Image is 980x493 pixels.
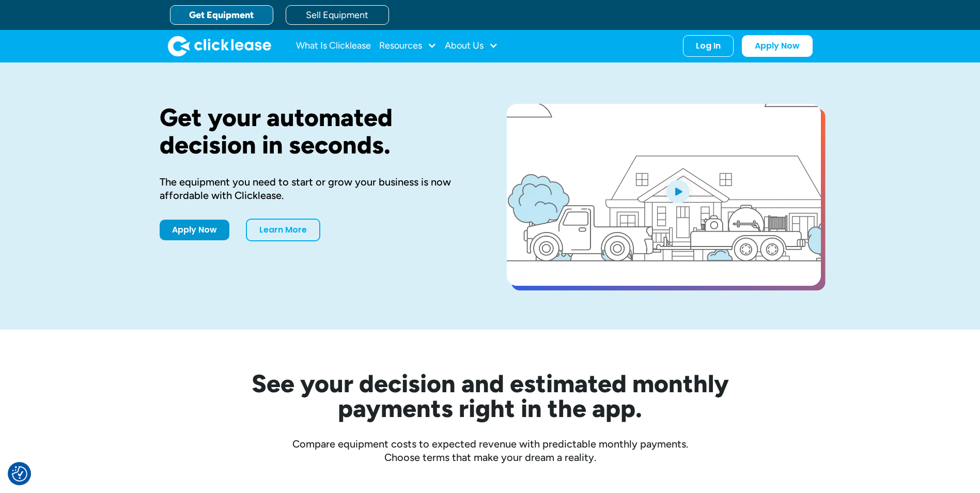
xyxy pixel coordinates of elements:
[742,35,813,57] a: Apply Now
[160,220,229,240] a: Apply Now
[286,5,389,25] a: Sell Equipment
[168,36,271,56] img: Clicklease logo
[664,177,692,206] img: Blue play button logo on a light blue circular background
[696,41,721,51] div: Log In
[507,104,821,286] a: open lightbox
[160,175,474,202] div: The equipment you need to start or grow your business is now affordable with Clicklease.
[379,36,437,56] div: Resources
[160,437,821,464] div: Compare equipment costs to expected revenue with predictable monthly payments. Choose terms that ...
[160,104,474,159] h1: Get your automated decision in seconds.
[445,36,498,56] div: About Us
[296,36,371,56] a: What Is Clicklease
[12,466,27,482] img: Revisit consent button
[168,36,271,56] a: home
[246,219,320,241] a: Learn More
[170,5,273,25] a: Get Equipment
[12,466,27,482] button: Consent Preferences
[201,371,780,421] h2: See your decision and estimated monthly payments right in the app.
